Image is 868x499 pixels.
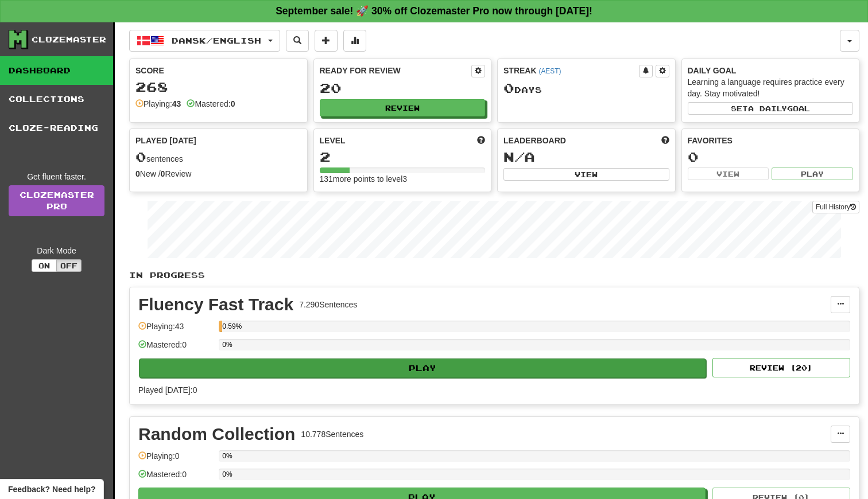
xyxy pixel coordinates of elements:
div: sentences [135,150,301,165]
strong: September sale! 🚀 30% off Clozemaster Pro now through [DATE]! [276,5,592,17]
div: Ready for Review [320,65,472,76]
div: 131 more points to level 3 [320,173,486,185]
div: 20 [320,81,486,95]
button: Dansk/English [129,30,280,52]
span: a daily [748,104,787,112]
strong: 0 [135,169,140,178]
div: Dark Mode [9,245,104,256]
div: Learning a language requires practice every day. Stay motivated! [688,76,854,99]
button: Search sentences [286,30,309,52]
button: Add sentence to collection [315,30,338,52]
strong: 0 [161,169,165,178]
button: Review [320,99,486,116]
div: Mastered: 0 [138,339,213,358]
div: Clozemaster [32,34,106,45]
div: Fluency Fast Track [138,296,293,313]
span: 0 [135,149,146,165]
div: New / Review [135,168,301,180]
div: Score [135,65,301,76]
span: N/A [503,149,535,165]
div: 2 [320,150,486,164]
button: Play [772,167,853,180]
div: 268 [135,80,301,94]
span: Score more points to level up [477,135,485,146]
a: (AEST) [538,67,561,75]
div: Favorites [688,135,854,146]
span: Played [DATE] [135,135,196,146]
div: Day s [503,81,669,96]
span: 0 [503,80,514,96]
button: View [503,168,669,181]
button: Review (20) [712,358,850,377]
span: This week in points, UTC [661,135,669,146]
div: Daily Goal [688,65,854,76]
p: In Progress [129,270,859,281]
span: Leaderboard [503,135,566,146]
div: Playing: 0 [138,450,213,469]
button: On [32,259,57,272]
button: Full History [812,201,859,213]
div: Random Collection [138,426,295,443]
div: Mastered: 0 [138,469,213,488]
button: Play [139,358,706,378]
div: Playing: 43 [138,321,213,340]
div: 7.290 Sentences [299,299,357,310]
div: Streak [503,65,639,76]
button: Off [56,259,82,272]
button: Seta dailygoal [688,102,854,115]
div: Playing: [135,98,181,110]
strong: 43 [172,99,181,108]
div: Mastered: [187,98,235,110]
span: Open feedback widget [8,484,95,495]
strong: 0 [231,99,235,108]
span: Level [320,135,346,146]
span: Played [DATE]: 0 [138,385,197,395]
button: More stats [343,30,366,52]
div: 10.778 Sentences [301,428,363,440]
button: View [688,167,769,180]
a: ClozemasterPro [9,185,104,216]
div: 0 [688,150,854,164]
div: Get fluent faster. [9,171,104,182]
span: Dansk / English [172,36,261,45]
